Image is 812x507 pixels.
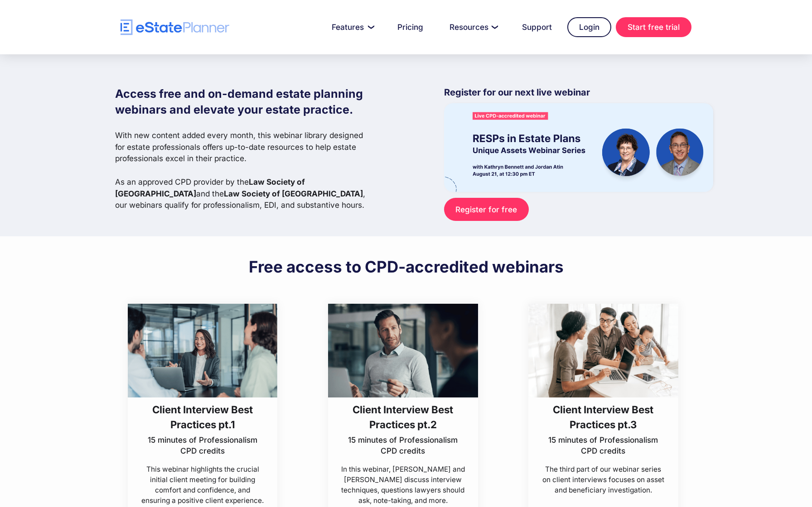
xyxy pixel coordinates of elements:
a: Client Interview Best Practices pt.115 minutes of Professionalism CPD creditsThis webinar highlig... [128,304,278,506]
h3: Client Interview Best Practices pt.1 [140,402,265,432]
strong: Law Society of [GEOGRAPHIC_DATA] [115,177,305,198]
a: Login [567,17,611,37]
h2: Free access to CPD-accredited webinars [249,257,564,277]
p: 15 minutes of Professionalism CPD credits [541,435,666,456]
h3: Client Interview Best Practices pt.3 [541,402,666,432]
a: Features [321,18,382,36]
a: Client Interview Best Practices pt.215 minutes of Professionalism CPD creditsIn this webinar, [PE... [328,304,478,506]
a: Support [511,18,563,36]
a: Client Interview Best Practices pt.315 minutes of Professionalism CPD creditsThe third part of ou... [528,304,678,495]
p: This webinar highlights the crucial initial client meeting for building comfort and confidence, a... [140,464,265,506]
a: Start free trial [616,17,691,37]
a: Pricing [387,18,434,36]
strong: Law Society of [GEOGRAPHIC_DATA] [224,189,363,198]
a: Register for free [444,198,529,221]
p: In this webinar, [PERSON_NAME] and [PERSON_NAME] discuss interview techniques, questions lawyers ... [340,464,465,506]
a: home [121,19,229,35]
p: 15 minutes of Professionalism CPD credits [140,435,265,456]
p: Register for our next live webinar [444,86,713,103]
p: The third part of our webinar series on client interviews focuses on asset and beneficiary invest... [541,464,666,495]
a: Resources [439,18,507,36]
h3: Client Interview Best Practices pt.2 [340,402,465,432]
p: With new content added every month, this webinar library designed for estate professionals offers... [115,129,372,211]
img: eState Academy webinar [444,103,713,191]
h1: Access free and on-demand estate planning webinars and elevate your estate practice. [115,86,372,118]
p: 15 minutes of Professionalism CPD credits [340,435,465,456]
